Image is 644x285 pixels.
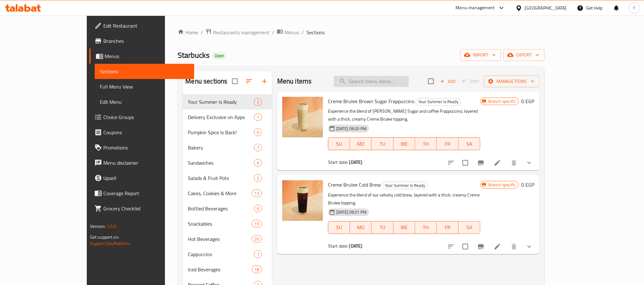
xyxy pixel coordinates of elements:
div: [GEOGRAPHIC_DATA] [525,4,567,11]
span: Select section [424,75,438,88]
span: 6 [254,206,262,212]
span: Add [439,78,456,85]
div: Your Summer Is Ready [415,98,461,106]
a: Coverage Report [89,186,194,201]
a: Edit menu item [494,243,501,250]
div: items [254,159,262,167]
span: Bottled Beverages [188,205,254,212]
span: 2 [254,175,262,181]
div: Bakery7 [183,140,272,155]
span: Select all sections [228,75,242,88]
span: Select section first [458,76,484,86]
div: items [254,174,262,182]
div: items [252,220,262,228]
button: MO [350,137,372,150]
nav: breadcrumb [178,28,545,36]
span: Restaurants management [213,29,270,36]
span: MO [353,223,369,232]
span: Snackables [188,220,251,228]
span: Coupons [103,129,189,136]
span: Your Summer Is Ready [416,98,461,105]
a: Menus [89,49,194,64]
span: [DATE] 09:21 PM [334,209,369,215]
button: WE [394,137,415,150]
button: export [504,49,545,61]
span: TU [374,223,391,232]
button: Branch-specific-item [473,155,489,170]
a: Promotions [89,140,194,155]
span: Promotions [103,144,189,151]
div: Hot Beverages20 [183,231,272,247]
span: 6 [254,160,262,166]
span: FR [439,139,456,149]
h6: 0 EGP [521,180,534,189]
a: Menu disclaimer [89,155,194,170]
div: items [254,113,262,121]
span: [DATE] 09:20 PM [334,126,369,132]
button: TH [415,221,437,234]
a: Branches [89,33,194,49]
li: / [201,29,203,36]
div: items [252,266,262,273]
div: Snackables15 [183,216,272,231]
button: TH [415,137,437,150]
span: WE [396,223,413,232]
span: Full Menu View [100,83,189,90]
span: Y [633,4,636,11]
span: import [465,51,496,59]
h6: 0 EGP [521,97,534,106]
div: Your Summer Is Ready [188,98,254,106]
span: Select to update [459,156,472,169]
div: items [254,205,262,212]
span: Get support on: [90,233,119,241]
button: SA [459,221,480,234]
a: Edit Restaurant [89,18,194,33]
span: Coverage Report [103,189,189,197]
button: sort-choices [443,155,459,170]
span: Sections [306,29,325,36]
span: Grocery Checklist [103,205,189,212]
span: MO [353,139,369,149]
span: Creme Brulee Cold Brew [328,180,381,189]
a: Upsell [89,170,194,186]
span: Creme Brulee Brown Sugar Frappuccino [328,96,414,106]
span: Start date: [328,242,348,250]
span: Menus [284,29,299,36]
div: Sandwiches [188,159,254,167]
button: show more [522,155,537,170]
div: Salads & Fruit Pots2 [183,170,272,186]
span: 15 [252,221,262,227]
svg: Show Choices [525,243,533,250]
h2: Menu sections [185,76,227,86]
span: Cappuccino [188,250,254,258]
span: 18 [252,267,262,273]
span: TH [418,139,434,149]
span: 12 [252,190,262,196]
a: Full Menu View [95,79,194,94]
div: Delivery Exclusive on Apps1 [183,109,272,125]
span: 1 [254,114,262,120]
button: Branch-specific-item [473,239,489,254]
span: SU [331,223,347,232]
span: 1 [254,251,262,257]
button: Add section [257,74,272,89]
div: Your Summer Is Ready [382,182,428,189]
span: WE [396,139,413,149]
div: Menu-management [456,4,495,12]
span: Your Summer Is Ready [382,182,428,189]
div: Cakes, Cookies & More12 [183,186,272,201]
h2: Menu items [277,76,312,86]
button: SU [328,137,350,150]
span: Upsell [103,174,189,182]
span: Open [212,53,227,58]
span: 2 [254,99,262,105]
button: Manage items [484,76,539,87]
b: [DATE] [349,242,363,250]
div: Sandwiches6 [183,155,272,170]
span: TH [418,223,434,232]
button: delete [506,239,522,254]
span: Salads & Fruit Pots [188,174,254,182]
button: TU [372,221,393,234]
